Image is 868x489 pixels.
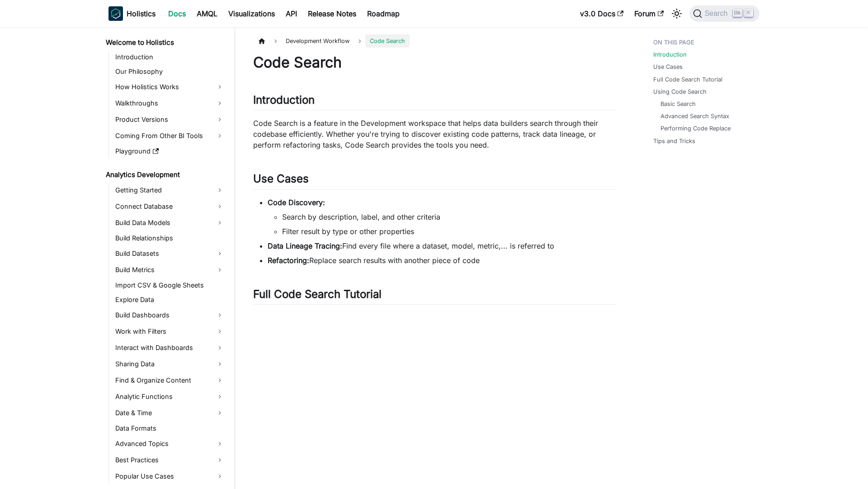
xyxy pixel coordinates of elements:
a: Build Datasets [113,246,227,261]
a: Advanced Topics [113,436,227,451]
kbd: K [744,9,753,17]
a: Playground [113,145,227,158]
li: Replace search results with another piece of code [268,255,617,266]
a: Analytics Development [103,168,227,181]
a: Roadmap [362,6,405,21]
a: Find & Organize Content [113,373,227,388]
h2: Full Code Search Tutorial [253,288,617,305]
nav: Breadcrumbs [253,34,617,48]
a: Popular Use Cases [113,469,227,484]
a: Introduction [653,50,687,59]
a: Interact with Dashboards [113,340,227,355]
strong: Refactoring: [268,256,309,265]
a: v3.0 Docs [575,6,629,21]
a: Import CSV & Google Sheets [113,279,227,292]
a: Build Data Models [113,216,227,230]
a: Build Relationships [113,232,227,244]
a: Product Versions [113,112,227,127]
a: Basic Search [660,100,696,108]
a: Date & Time [113,406,227,420]
a: Home page [253,34,270,48]
a: Performing Code Replace [660,124,731,133]
a: API [280,6,302,21]
a: Use Cases [653,62,683,71]
a: Explore Data [113,293,227,306]
a: Connect Database [113,199,227,214]
li: Find every file where a dataset, model, metric,... is referred to [268,240,617,251]
button: Search (Ctrl+K) [689,5,759,22]
h2: Use Cases [253,172,617,189]
a: Introduction [113,51,227,63]
a: How Holistics Works [113,80,227,94]
span: Search [702,10,733,18]
span: Development Workflow [281,34,354,48]
a: Forum [629,6,669,21]
a: Data Formats [113,422,227,435]
a: Coming From Other BI Tools [113,129,227,143]
a: Tips and Tricks [653,137,695,145]
a: Advanced Search Syntax [660,112,729,120]
li: Search by description, label, and other criteria [282,211,617,222]
p: Code Search is a feature in the Development workspace that helps data builders search through the... [253,118,617,150]
a: Work with Filters [113,324,227,339]
nav: Docs sidebar [99,27,235,489]
span: Code Search [365,34,410,48]
button: Switch between dark and light mode (currently light mode) [670,6,684,21]
a: Best Practices [113,453,227,467]
a: Analytic Functions [113,389,227,404]
li: Filter result by type or other properties [282,226,617,237]
a: Visualizations [223,6,280,21]
strong: Data Lineage Tracing: [268,241,342,250]
h1: Code Search [253,53,617,72]
a: Our Philosophy [113,65,227,78]
a: Full Code Search Tutorial [653,75,722,84]
h2: Introduction [253,93,617,110]
a: Release Notes [302,6,362,21]
a: Welcome to Holistics [103,36,227,49]
a: HolisticsHolistics [108,6,156,21]
strong: Code Discovery: [268,198,325,207]
a: Walkthroughs [113,96,227,110]
a: Build Metrics [113,263,227,277]
a: Using Code Search [653,87,707,96]
a: Sharing Data [113,357,227,371]
b: Holistics [127,8,156,19]
img: Holistics [108,6,123,21]
a: Docs [163,6,191,21]
a: AMQL [191,6,223,21]
a: Build Dashboards [113,308,227,322]
a: Getting Started [113,183,227,197]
